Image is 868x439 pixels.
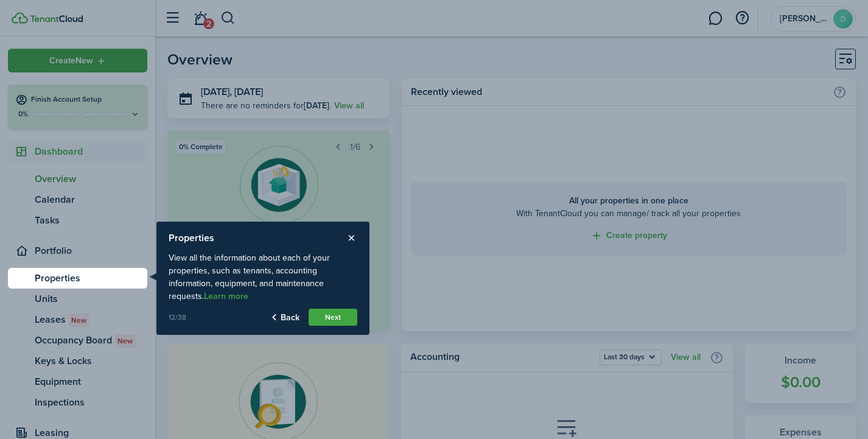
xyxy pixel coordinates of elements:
a: Learn more [204,292,248,301]
button: Back [270,309,299,326]
button: Next [309,309,357,326]
product-tour-step-title: Properties [169,231,214,245]
button: Close product tour [346,233,357,244]
product-tour-step-description: View all the information about each of your properties, such as tenants, accounting information, ... [169,245,357,309]
span: 12/38 [169,312,186,323]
